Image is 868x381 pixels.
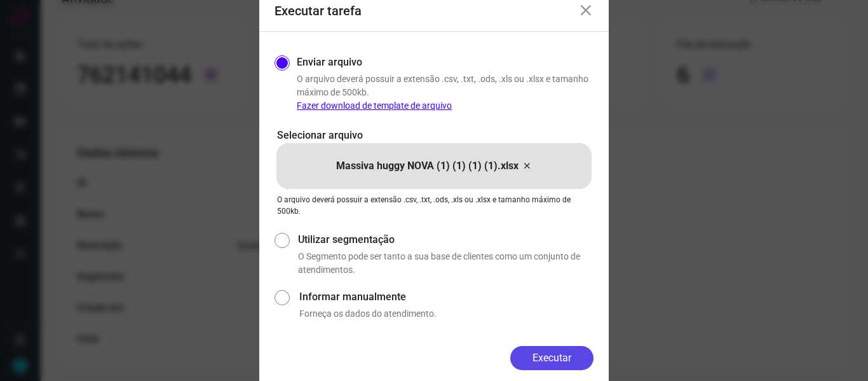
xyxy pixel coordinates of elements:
p: O arquivo deverá possuir a extensão .csv, .txt, .ods, .xls ou .xlsx e tamanho máximo de 500kb. [297,73,593,113]
p: O Segmento pode ser tanto a sua base de clientes como um conjunto de atendimentos. [298,250,593,277]
label: Enviar arquivo [297,55,362,70]
h3: Executar tarefa [275,3,362,18]
button: Executar [510,346,593,370]
p: Forneça os dados do atendimento. [299,307,593,321]
label: Utilizar segmentação [298,232,593,247]
label: Informar manualmente [299,289,593,305]
p: O arquivo deverá possuir a extensão .csv, .txt, .ods, .xls ou .xlsx e tamanho máximo de 500kb. [277,194,591,217]
p: Massiva huggy NOVA (1) (1) (1) (1).xlsx [336,158,519,174]
a: Fazer download de template de arquivo [297,100,452,111]
p: Selecionar arquivo [277,128,591,143]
